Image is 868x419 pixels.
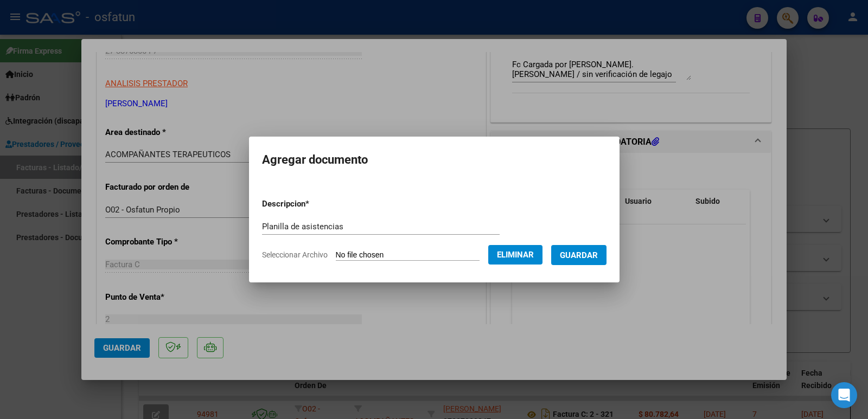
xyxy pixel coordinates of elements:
[262,150,607,170] h2: Agregar documento
[497,250,534,260] span: Eliminar
[488,245,542,265] button: Eliminar
[262,198,366,210] p: Descripcion
[262,250,328,259] span: Seleccionar Archivo
[551,245,607,265] button: Guardar
[560,250,598,260] span: Guardar
[831,382,857,408] div: Open Intercom Messenger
